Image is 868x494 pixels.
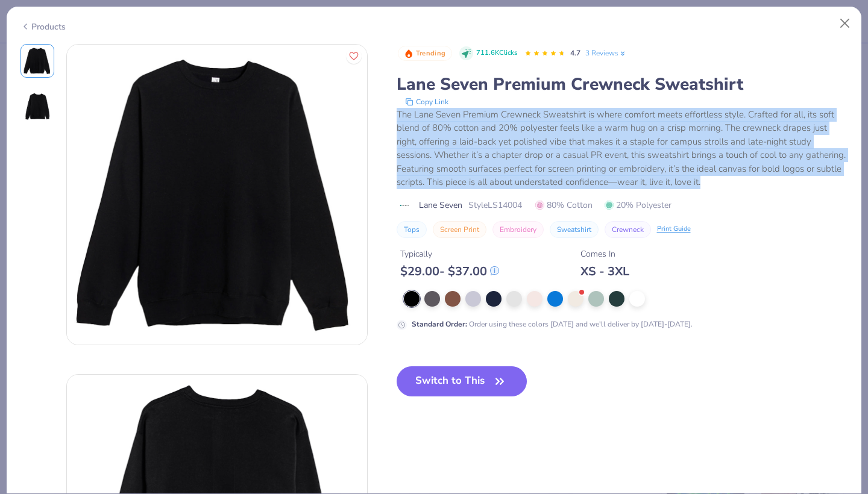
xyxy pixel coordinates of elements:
div: Lane Seven Premium Crewneck Sweatshirt [397,73,848,96]
span: 80% Cotton [535,199,593,211]
a: 3 Reviews [585,48,627,58]
img: Trending sort [404,49,414,58]
button: copy to clipboard [401,96,452,108]
img: Back [23,92,52,121]
div: Comes In [580,248,629,260]
img: Front [23,46,52,75]
img: Front [67,45,367,345]
button: Sweatshirt [550,221,599,238]
img: brand logo [397,201,413,210]
button: Screen Print [433,221,486,238]
div: Typically [400,248,499,260]
span: Trending [416,50,445,57]
span: Style LS14004 [468,199,522,211]
span: 711.6K Clicks [476,48,517,58]
button: Switch to This [397,366,527,396]
button: Badge Button [398,46,452,61]
span: Lane Seven [419,199,462,211]
div: Order using these colors [DATE] and we'll deliver by [DATE]-[DATE]. [412,319,693,330]
button: Crewneck [605,221,651,238]
span: 4.7 [570,48,580,58]
div: $ 29.00 - $ 37.00 [400,264,499,279]
button: Like [346,48,362,64]
div: The Lane Seven Premium Crewneck Sweatshirt is where comfort meets effortless style. Crafted for a... [397,108,848,189]
div: XS - 3XL [580,264,629,279]
span: 20% Polyester [605,199,671,211]
button: Close [834,12,857,35]
strong: Standard Order : [412,319,467,329]
div: Products [20,20,66,33]
div: 4.7 Stars [524,44,565,63]
button: Tops [397,221,427,238]
button: Embroidery [492,221,544,238]
div: Print Guide [657,224,691,234]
